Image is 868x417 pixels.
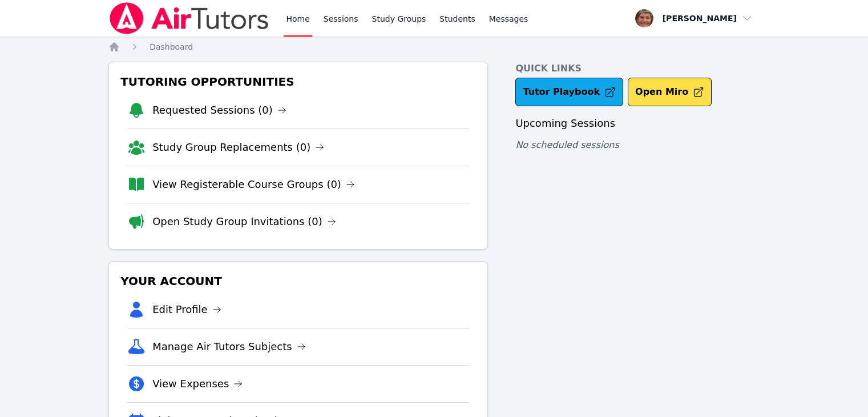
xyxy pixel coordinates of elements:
img: Air Tutors [108,2,270,34]
h3: Tutoring Opportunities [118,71,478,92]
h3: Upcoming Sessions [515,115,760,131]
a: Requested Sessions (0) [152,102,286,118]
a: View Expenses [152,376,243,392]
nav: Breadcrumb [108,41,760,53]
span: Dashboard [150,42,193,51]
button: Open Miro [628,78,712,106]
h4: Quick Links [515,62,760,75]
a: Tutor Playbook [515,78,623,106]
a: Study Group Replacements (0) [152,139,324,155]
span: Messages [489,13,528,25]
a: Open Study Group Invitations (0) [152,214,336,230]
span: No scheduled sessions [515,139,619,150]
a: View Registerable Course Groups (0) [152,177,355,193]
a: Manage Air Tutors Subjects [152,339,306,355]
h3: Your Account [118,271,478,291]
a: Dashboard [150,41,193,53]
a: Edit Profile [152,302,221,318]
